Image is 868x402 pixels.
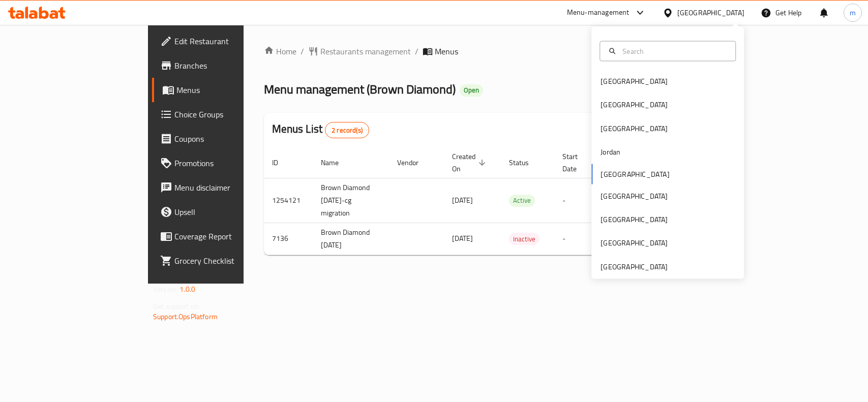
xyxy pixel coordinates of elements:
a: Promotions [152,151,293,175]
span: [DATE] [452,194,473,207]
span: Open [460,86,483,95]
span: ID [272,157,291,169]
span: Restaurants management [320,45,411,57]
span: Name [321,157,352,169]
a: Branches [152,53,293,78]
a: Grocery Checklist [152,249,293,273]
span: Choice Groups [174,108,285,120]
span: Start Date [562,150,591,175]
span: Menus [435,45,458,57]
div: [GEOGRAPHIC_DATA] [601,261,668,272]
nav: breadcrumb [264,45,700,57]
a: Restaurants management [308,45,411,57]
span: Created On [452,150,489,175]
span: m [850,7,856,18]
input: Search [618,45,729,56]
div: Open [460,84,483,97]
span: 2 record(s) [325,126,369,135]
div: [GEOGRAPHIC_DATA] [677,7,744,18]
div: [GEOGRAPHIC_DATA] [601,214,668,225]
span: Menu management ( Brown Diamond ) [264,78,456,101]
span: Edit Restaurant [174,35,285,47]
span: 1.0.0 [179,283,195,296]
div: [GEOGRAPHIC_DATA] [601,99,668,110]
span: Get support on: [153,300,200,313]
a: Support.OpsPlatform [153,310,218,323]
a: Menus [152,78,293,102]
span: Inactive [509,233,540,245]
span: Vendor [397,157,432,169]
h2: Menus List [272,121,369,138]
a: Coverage Report [152,224,293,249]
td: - [554,178,603,223]
div: [GEOGRAPHIC_DATA] [601,122,668,134]
a: Coupons [152,127,293,151]
div: Jordan [601,146,620,158]
span: Menu disclaimer [174,181,285,194]
a: Edit Restaurant [152,29,293,53]
div: Active [509,195,535,207]
table: enhanced table [264,147,769,255]
span: Status [509,157,542,169]
span: Coupons [174,133,285,145]
td: Brown Diamond [DATE] [313,223,389,255]
div: [GEOGRAPHIC_DATA] [601,76,668,87]
span: Grocery Checklist [174,255,285,267]
div: Menu-management [567,7,630,19]
div: [GEOGRAPHIC_DATA] [601,237,668,249]
a: Menu disclaimer [152,175,293,200]
span: Active [509,195,535,206]
div: Inactive [509,233,540,245]
div: [GEOGRAPHIC_DATA] [601,190,668,201]
td: Brown Diamond [DATE]-cg migration [313,178,389,223]
span: Version: [153,283,178,296]
div: Total records count [325,122,369,138]
a: Choice Groups [152,102,293,127]
span: Menus [176,84,285,96]
a: Upsell [152,200,293,224]
span: [DATE] [452,232,473,245]
span: Promotions [174,157,285,169]
span: Upsell [174,206,285,218]
li: / [301,45,304,57]
td: - [554,223,603,255]
span: Coverage Report [174,230,285,242]
li: / [415,45,418,57]
span: Branches [174,59,285,72]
